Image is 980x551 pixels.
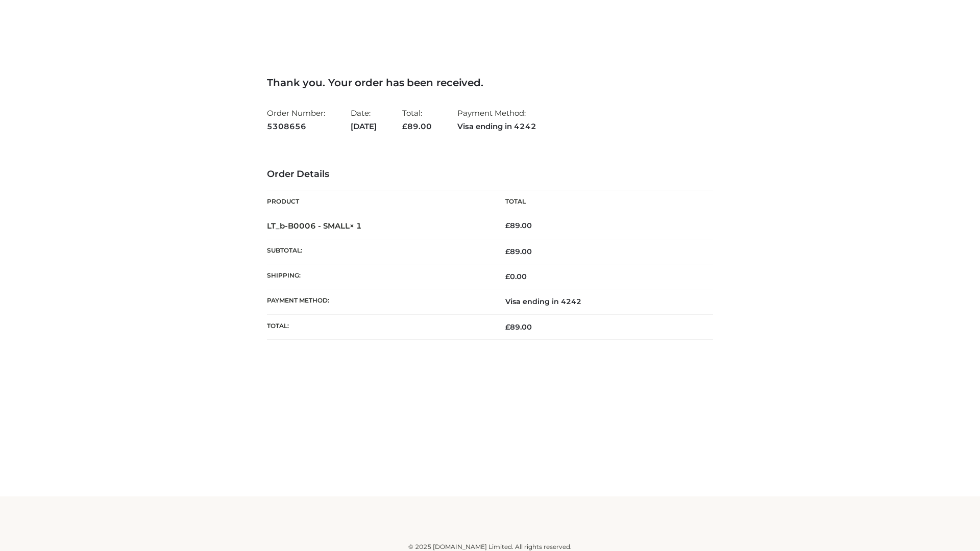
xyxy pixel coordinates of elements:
strong: LT_b-B0006 - SMALL [267,221,362,231]
li: Date: [351,104,377,135]
li: Payment Method: [457,104,536,135]
td: Visa ending in 4242 [490,289,713,314]
span: £ [505,221,510,230]
span: £ [505,247,510,256]
strong: [DATE] [351,120,377,133]
th: Subtotal: [267,239,490,264]
bdi: 0.00 [505,272,527,281]
th: Shipping: [267,264,490,289]
th: Product [267,190,490,213]
th: Total: [267,314,490,339]
bdi: 89.00 [505,221,532,230]
li: Order Number: [267,104,325,135]
span: 89.00 [402,121,432,131]
strong: × 1 [350,221,362,231]
h3: Order Details [267,169,713,180]
strong: Visa ending in 4242 [457,120,536,133]
th: Total [490,190,713,213]
span: 89.00 [505,322,532,332]
li: Total: [402,104,432,135]
h3: Thank you. Your order has been received. [267,77,713,89]
span: £ [402,121,407,131]
span: £ [505,322,510,332]
strong: 5308656 [267,120,325,133]
th: Payment method: [267,289,490,314]
span: 89.00 [505,247,532,256]
span: £ [505,272,510,281]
